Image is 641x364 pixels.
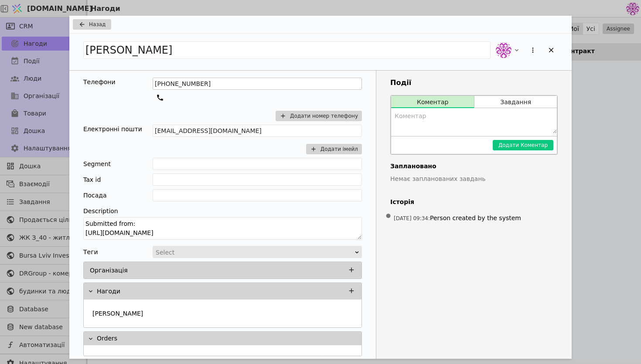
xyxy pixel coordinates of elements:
span: • [384,205,393,228]
p: Немає запланованих завдань [390,174,558,184]
span: [DATE] 09:34 : [394,215,430,221]
p: Нагоди [97,287,120,296]
div: Посада [83,189,107,201]
button: Додати Коментар [493,140,553,150]
button: Додати імейл [306,144,362,154]
h3: Події [390,78,558,88]
div: Segment [83,158,111,170]
button: Коментар [391,96,474,108]
p: [PERSON_NAME] [92,309,143,318]
div: Телефони [83,78,116,87]
h4: Історія [390,197,558,207]
button: Додати номер телефону [276,111,362,121]
textarea: Submitted from: [URL][DOMAIN_NAME] [83,217,362,240]
span: Person created by the system [430,214,521,221]
img: de [496,42,511,58]
div: Add Opportunity [69,16,572,359]
div: Description [83,205,362,217]
p: Orders [97,334,117,343]
h4: Заплановано [390,162,558,171]
div: Tax id [83,173,101,186]
span: Назад [89,20,106,28]
div: Теги [83,246,98,258]
button: Завдання [474,96,557,108]
p: Організація [90,266,128,275]
div: Електронні пошти [83,125,142,134]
